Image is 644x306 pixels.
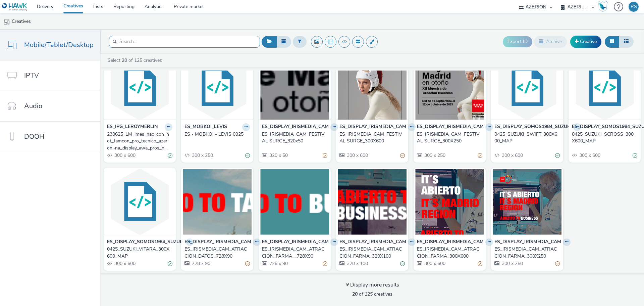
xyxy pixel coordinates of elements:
[245,260,250,267] div: Partially valid
[3,18,10,25] img: mobile
[184,123,227,131] strong: ES_MOBKOI_LEVIS
[494,238,561,246] strong: ES_DISPLAY_IRISMEDIA_CAM
[107,131,172,151] a: 230625_LM_lmes_nac_con_not_famcon_pro_tecnico_azerion~na_display_awa_pros_na~otro~na_cpm_redirect...
[417,131,480,145] div: ES_IRISMEDIA_CAM_FESTIVAL SURGE_300X250
[338,169,407,235] img: ES_IRISMEDIA_CAM_ATRACCION_FARMA_320X100 visual
[338,54,407,120] img: ES_IRISMEDIA_CAM_FESTIVAL SURGE_300X600 visual
[191,152,213,159] span: 300 x 250
[570,36,601,48] a: Creative
[572,131,635,145] div: 0425_SUZUKI_SCROSS_300X600_MAP
[191,260,210,267] span: 728 x 90
[417,123,484,131] strong: ES_DISPLAY_IRISMEDIA_CAM
[493,54,561,120] img: 0425_SUZUKI_SWIFT_300X600_MAP visual
[168,260,172,267] div: Valid
[323,152,327,159] div: Partially valid
[493,169,561,235] img: ES_IRISMEDIA_CAM_ATRACCION_FARMA_300X250 visual
[262,131,325,145] div: ES_IRISMEDIA_CAM_FESTIVAL SURGE_320x50
[262,131,327,145] a: ES_IRISMEDIA_CAM_FESTIVAL SURGE_320x50
[503,36,532,47] button: Export ID
[417,238,484,246] strong: ES_DISPLAY_IRISMEDIA_CAM
[494,131,557,145] div: 0425_SUZUKI_SWIFT_300X600_MAP
[572,131,637,145] a: 0425_SUZUKI_SCROSS_300X600_MAP
[323,260,327,267] div: Partially valid
[579,152,600,159] span: 300 x 600
[339,246,402,260] div: ES_IRISMEDIA_CAM_ATRACCION_FARMA_320X100
[114,152,136,159] span: 300 x 600
[494,246,557,260] div: ES_IRISMEDIA_CAM_ATRACCION_FARMA_300X250
[269,152,288,159] span: 320 x 50
[184,238,251,246] strong: ES_DISPLAY_IRISMEDIA_CAM
[168,152,172,159] div: Valid
[605,36,619,47] button: Grid
[346,152,368,159] span: 300 x 600
[24,40,94,50] span: Mobile/Tablet/Desktop
[631,2,637,12] div: RS
[478,260,482,267] div: Partially valid
[105,169,174,235] img: 0425_SUZUKI_VITARA_300X600_MAP visual
[109,36,260,48] input: Search...
[24,101,42,111] span: Audio
[619,36,634,47] button: Table
[494,246,560,260] a: ES_IRISMEDIA_CAM_ATRACCION_FARMA_300X250
[107,131,170,151] div: 230625_LM_lmes_nac_con_not_famcon_pro_tecnico_azerion~na_display_awa_pros_na~otro~na_cpm_redirect...
[424,152,445,159] span: 300 x 250
[262,123,329,131] strong: ES_DISPLAY_IRISMEDIA_CAM
[417,246,482,260] a: ES_IRISMEDIA_CAM_ATRACCION_FARMA_300X600
[183,169,252,235] img: ES_IRISMEDIA_CAM_ATRACCION_DATOS_728X90 visual
[107,246,170,260] div: 0425_SUZUKI_VITARA_300X600_MAP
[494,131,560,145] a: 0425_SUZUKI_SWIFT_300X600_MAP
[339,123,406,131] strong: ES_DISPLAY_IRISMEDIA_CAM
[570,54,639,120] img: 0425_SUZUKI_SCROSS_300X600_MAP visual
[346,260,368,267] span: 320 x 100
[424,260,445,267] span: 300 x 600
[183,54,252,120] img: ES - MOBKOI - LEVIS 0925 visual
[24,71,39,80] span: IPTV
[598,1,610,12] a: Hawk Academy
[245,152,250,159] div: Valid
[260,169,329,235] img: ES_IRISMEDIA_CAM_ATRACCION_FARMA__728X90 visual
[184,131,247,138] div: ES - MOBKOI - LEVIS 0925
[345,281,399,289] div: Display more results
[633,152,637,159] div: Valid
[107,238,184,246] strong: ES_DISPLAY_SOMOS1984_SUZUKI
[107,246,172,260] a: 0425_SUZUKI_VITARA_300X600_MAP
[107,57,165,63] a: Select of 125 creatives
[262,246,325,260] div: ES_IRISMEDIA_CAM_ATRACCION_FARMA__728X90
[184,246,247,260] div: ES_IRISMEDIA_CAM_ATRACCION_DATOS_728X90
[478,152,482,159] div: Partially valid
[24,132,44,141] span: DOOH
[339,246,405,260] a: ES_IRISMEDIA_CAM_ATRACCION_FARMA_320X100
[339,131,402,145] div: ES_IRISMEDIA_CAM_FESTIVAL SURGE_300X600
[400,260,405,267] div: Valid
[352,291,358,297] strong: 20
[122,57,127,63] strong: 20
[501,260,523,267] span: 300 x 250
[184,246,250,260] a: ES_IRISMEDIA_CAM_ATRACCION_DATOS_728X90
[339,238,406,246] strong: ES_DISPLAY_IRISMEDIA_CAM
[184,131,250,138] a: ES - MOBKOI - LEVIS 0925
[269,260,288,267] span: 728 x 90
[417,246,480,260] div: ES_IRISMEDIA_CAM_ATRACCION_FARMA_300X600
[114,260,136,267] span: 300 x 600
[107,123,158,131] strong: ES_IPG_LEROYMERLIN
[494,123,572,131] strong: ES_DISPLAY_SOMOS1984_SUZUKI
[598,1,608,12] img: Hawk Academy
[339,131,405,145] a: ES_IRISMEDIA_CAM_FESTIVAL SURGE_300X600
[555,260,560,267] div: Partially valid
[262,246,327,260] a: ES_IRISMEDIA_CAM_ATRACCION_FARMA__728X90
[555,152,560,159] div: Valid
[417,131,482,145] a: ES_IRISMEDIA_CAM_FESTIVAL SURGE_300X250
[105,54,174,120] img: 230625_LM_lmes_nac_con_not_famcon_pro_tecnico_azerion~na_display_awa_pros_na~otro~na_cpm_redirect...
[260,54,329,120] img: ES_IRISMEDIA_CAM_FESTIVAL SURGE_320x50 visual
[400,152,405,159] div: Partially valid
[415,54,484,120] img: ES_IRISMEDIA_CAM_FESTIVAL SURGE_300X250 visual
[501,152,523,159] span: 300 x 600
[415,169,484,235] img: ES_IRISMEDIA_CAM_ATRACCION_FARMA_300X600 visual
[352,291,392,297] span: of 125 creatives
[534,36,567,47] button: Archive
[262,238,329,246] strong: ES_DISPLAY_IRISMEDIA_CAM
[2,3,28,11] img: undefined Logo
